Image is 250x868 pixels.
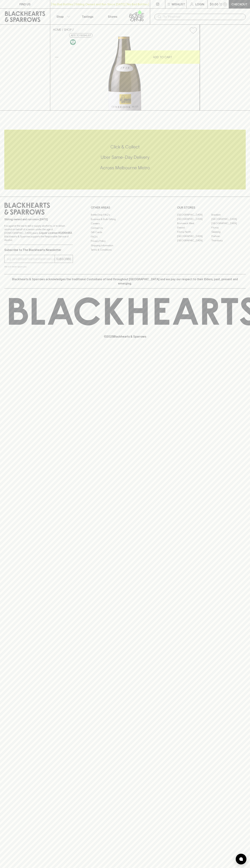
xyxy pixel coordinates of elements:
button: Shop [50,9,75,24]
p: Wishlist [172,2,185,6]
input: e.g. jane@blackheartsandsparrows.com.au [7,256,55,262]
p: Tastings [82,14,93,19]
a: Careers [91,221,159,226]
p: OTHER AREAS [91,205,159,210]
p: Login [195,2,204,6]
a: Stores [100,9,125,24]
strong: Liquor License #32064953 [39,231,72,234]
a: Thornbury [211,238,246,243]
a: FAQ's [91,235,159,239]
a: Shipping Information [91,243,159,248]
h5: Across Melbourne Metro [4,165,246,171]
a: Braddon [211,213,246,217]
a: Fitzroy North [177,230,211,234]
p: ADD TO CART [153,55,172,59]
a: [GEOGRAPHIC_DATA] [177,238,211,243]
a: Bottle Drop FAQ's [91,213,159,217]
a: Made without the use of any animal products. [69,38,77,46]
a: Terms & Conditions [91,248,159,252]
a: SHOP [64,28,72,31]
p: Checkout [231,2,247,6]
a: [GEOGRAPHIC_DATA] [211,217,246,221]
input: Try "Pinot noir" [163,14,243,20]
a: Tastings [75,9,100,24]
h5: Uber Same-Day Delivery [4,154,246,160]
a: [GEOGRAPHIC_DATA] [177,234,211,238]
a: Brunswick West [177,221,211,225]
a: [GEOGRAPHIC_DATA] [177,213,211,217]
a: [GEOGRAPHIC_DATA] [177,217,211,221]
img: bubble-icon [239,857,243,861]
p: Sibling owned and run since [DATE] [4,218,73,221]
img: 41389.png [50,37,200,110]
a: Business & Bulk Gifting [91,217,159,221]
h5: Click & Collect [4,144,246,150]
button: Add to wishlist [188,26,198,35]
p: We will never spam you [4,265,73,268]
p: OUR STORES [177,205,246,210]
p: Blackhearts & Sparrows acknowledges the traditional Custodians of land throughout [GEOGRAPHIC_DAT... [7,277,243,286]
p: 0 [224,3,226,5]
p: SUBSCRIBE [56,257,71,261]
button: Add to wishlist [69,33,93,38]
p: $0.00 [210,2,218,6]
button: SUBSCRIBE [55,255,73,263]
p: FIND US [19,2,31,6]
p: Shop [56,14,64,19]
a: [GEOGRAPHIC_DATA] [211,221,246,225]
a: Elwood [177,225,211,230]
a: Privacy Policy [91,239,159,243]
img: Vegan [70,39,76,45]
p: Stores [108,14,117,19]
a: Geelong [211,230,246,234]
div: Call to action block [4,130,246,189]
a: Prahran [211,234,246,238]
a: Contact Us [91,226,159,230]
p: It is against the law to sell or supply alcohol to, or to obtain alcohol on behalf of a person un... [4,224,73,242]
p: Subscribe to The Blackhearts Newsletter [4,248,73,252]
a: Gift Cards [91,230,159,235]
button: ADD TO CART [125,50,200,64]
a: HOME [53,28,61,31]
a: Fitzroy [211,225,246,230]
